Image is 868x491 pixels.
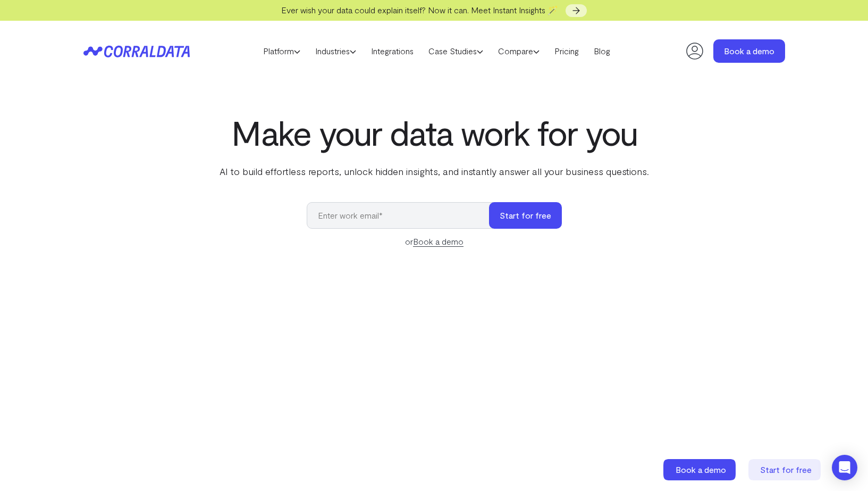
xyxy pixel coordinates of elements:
[491,43,547,59] a: Compare
[413,236,464,247] a: Book a demo
[586,43,618,59] a: Blog
[547,43,586,59] a: Pricing
[308,43,364,59] a: Industries
[217,164,651,178] p: AI to build effortless reports, unlock hidden insights, and instantly answer all your business qu...
[307,235,562,248] div: or
[713,39,785,63] a: Book a demo
[307,202,500,229] input: Enter work email*
[281,5,558,15] span: Ever wish your data could explain itself? Now it can. Meet Instant Insights 🪄
[760,464,812,475] span: Start for free
[663,459,738,480] a: Book a demo
[748,459,823,480] a: Start for free
[256,43,308,59] a: Platform
[832,455,857,480] div: Open Intercom Messenger
[489,202,562,229] button: Start for free
[364,43,421,59] a: Integrations
[421,43,491,59] a: Case Studies
[217,113,651,152] h1: Make your data work for you
[676,464,726,475] span: Book a demo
